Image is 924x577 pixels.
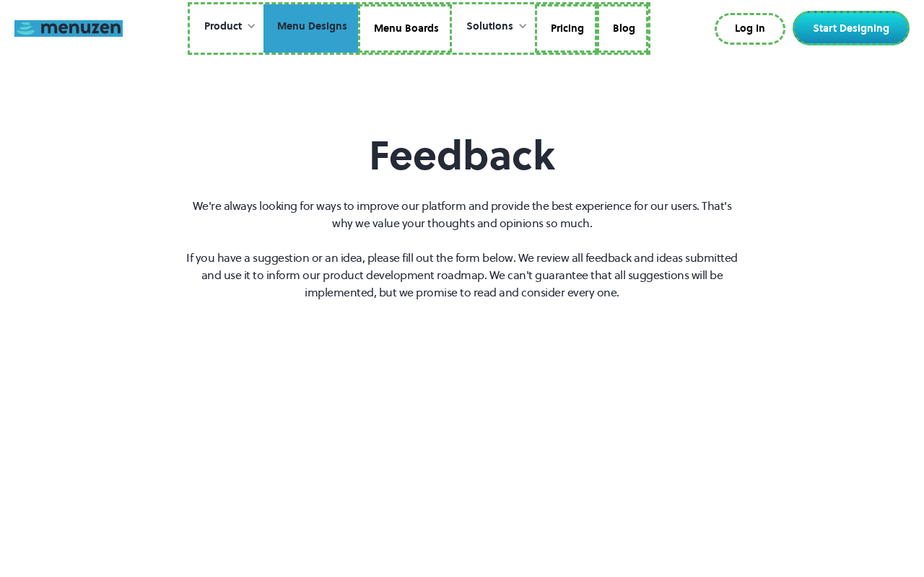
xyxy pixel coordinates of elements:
div: Product [190,4,263,49]
div: Solutions [452,4,535,49]
div: Solutions [466,19,513,35]
a: Blog [597,4,648,53]
p: We're always looking for ways to improve our platform and provide the best experience for our use... [185,197,739,301]
div: Product [204,19,242,35]
iframe: Menuzen Feedback Form [14,319,910,486]
a: Log In [715,13,785,45]
a: Menu Boards [358,4,452,53]
a: Menu Designs [263,4,358,53]
h1: Feedback [185,131,739,180]
a: Pricing [535,4,597,53]
a: Start Designing [793,11,910,45]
